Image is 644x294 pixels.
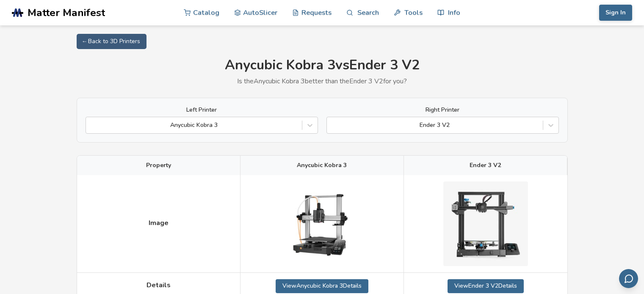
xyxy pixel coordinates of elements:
[146,281,171,289] span: Details
[77,58,568,73] h1: Anycubic Kobra 3 vs Ender 3 V2
[326,107,559,113] label: Right Printer
[443,181,528,266] img: Ender 3 V2
[149,219,169,227] span: Image
[331,122,333,129] input: Ender 3 V2
[470,162,501,169] span: Ender 3 V2
[599,5,632,21] button: Sign In
[276,279,368,293] a: ViewAnycubic Kobra 3Details
[619,269,638,288] button: Send feedback via email
[86,107,318,113] label: Left Printer
[279,181,364,266] img: Anycubic Kobra 3
[448,279,524,293] a: ViewEnder 3 V2Details
[77,34,146,49] a: ← Back to 3D Printers
[146,162,171,169] span: Property
[297,162,347,169] span: Anycubic Kobra 3
[90,122,92,129] input: Anycubic Kobra 3
[77,77,568,85] p: Is the Anycubic Kobra 3 better than the Ender 3 V2 for you?
[28,7,105,19] span: Matter Manifest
